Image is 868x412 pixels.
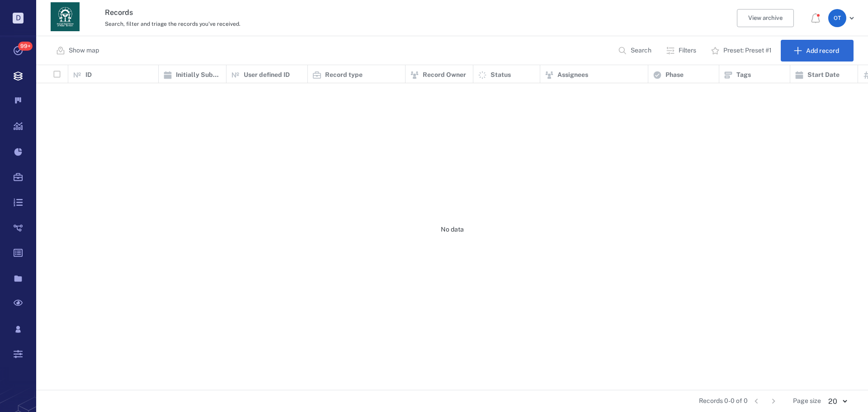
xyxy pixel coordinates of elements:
a: Go home [51,2,80,34]
p: Phase [665,71,684,80]
p: Record Owner [423,71,466,80]
img: Georgia Department of Human Services logo [51,2,80,31]
p: Tags [736,71,751,80]
h3: Records [105,7,598,18]
div: 20 [821,396,854,407]
button: Add record [781,40,854,62]
p: Filters [679,46,696,55]
button: Filters [660,40,703,62]
button: Preset: Preset #1 [705,40,779,62]
p: Assignees [557,71,588,80]
div: O T [828,9,846,27]
p: Show map [69,46,99,55]
span: Page size [793,397,821,406]
p: Record type [325,71,363,80]
p: Preset: Preset #1 [723,46,772,55]
span: Records 0-0 of 0 [699,397,748,406]
p: Search [631,46,651,55]
p: Status [491,71,511,80]
span: Search, filter and triage the records you've received. [105,21,241,27]
span: 99+ [18,42,33,51]
button: Search [613,40,659,62]
p: Initially Submitted Date [176,71,222,80]
p: D [13,13,24,24]
p: ID [85,71,92,80]
button: Show map [51,40,106,62]
p: Start Date [807,71,840,80]
p: User defined ID [244,71,290,80]
button: View archive [737,9,794,27]
nav: pagination navigation [748,394,782,408]
button: OT [828,9,857,27]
